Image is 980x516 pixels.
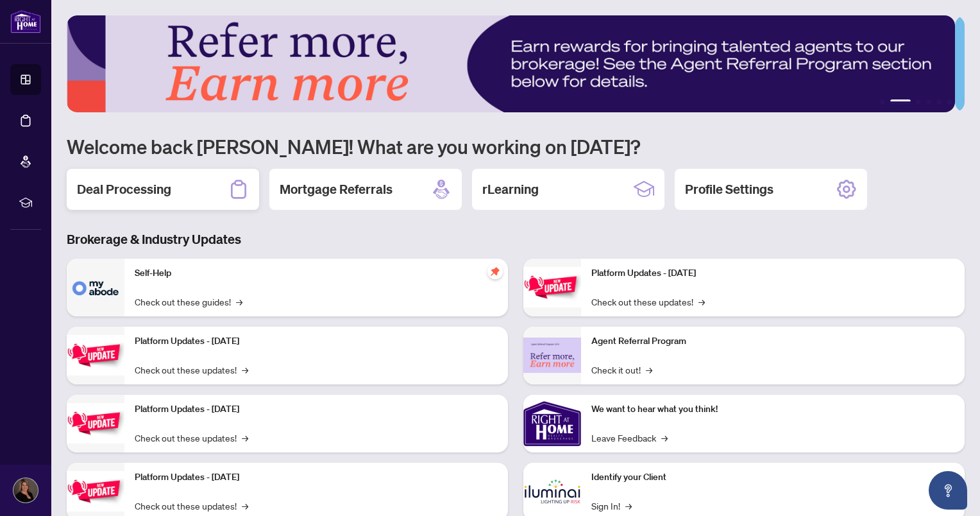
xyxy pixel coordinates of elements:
[135,499,248,513] a: Check out these updates!→
[77,180,171,198] h2: Deal Processing
[67,230,965,248] h3: Brokerage & Industry Updates
[591,431,668,445] a: Leave Feedback→
[135,334,498,348] p: Platform Updates - [DATE]
[67,15,955,112] img: Slide 1
[880,99,885,105] button: 1
[135,402,498,417] p: Platform Updates - [DATE]
[135,266,498,280] p: Self-Help
[482,180,539,198] h2: rLearning
[591,266,954,280] p: Platform Updates - [DATE]
[929,471,967,510] button: Open asap
[280,180,393,198] h2: Mortgage Referrals
[625,499,632,513] span: →
[67,471,124,512] img: Platform Updates - July 8, 2025
[890,99,911,105] button: 2
[661,431,668,445] span: →
[242,431,248,445] span: →
[685,180,773,198] h2: Profile Settings
[67,134,965,159] h1: Welcome back [PERSON_NAME]! What are you working on [DATE]?
[947,99,952,105] button: 6
[135,470,498,485] p: Platform Updates - [DATE]
[67,259,124,316] img: Self-Help
[926,99,931,105] button: 4
[591,363,652,377] a: Check it out!→
[13,478,38,503] img: Profile Icon
[698,295,705,309] span: →
[523,395,581,452] img: We want to hear what you think!
[487,264,503,279] span: pushpin
[236,295,242,309] span: →
[936,99,942,105] button: 5
[591,470,954,485] p: Identify your Client
[591,334,954,348] p: Agent Referral Program
[591,295,705,309] a: Check out these updates!→
[916,99,921,105] button: 3
[135,431,248,445] a: Check out these updates!→
[135,295,242,309] a: Check out these guides!→
[523,267,581,307] img: Platform Updates - June 23, 2025
[67,335,124,375] img: Platform Updates - September 16, 2025
[591,499,632,513] a: Sign In!→
[591,402,954,417] p: We want to hear what you think!
[523,338,581,373] img: Agent Referral Program
[242,499,248,513] span: →
[135,363,248,377] a: Check out these updates!→
[242,363,248,377] span: →
[10,10,41,33] img: logo
[67,403,124,443] img: Platform Updates - July 21, 2025
[646,363,652,377] span: →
